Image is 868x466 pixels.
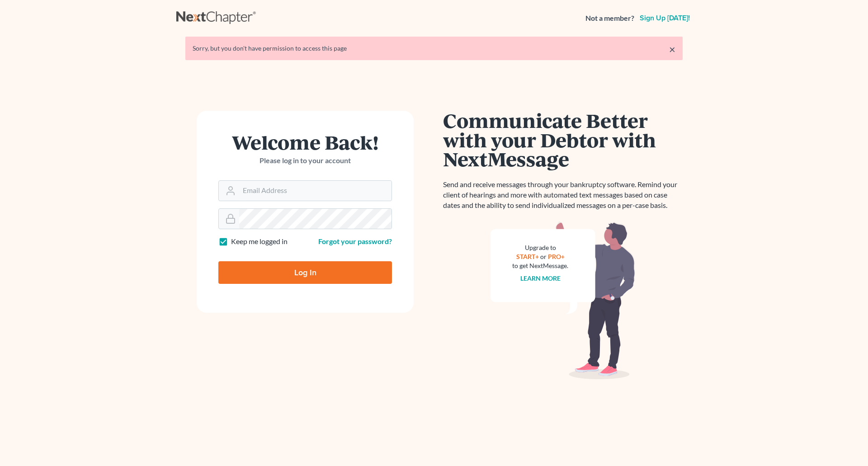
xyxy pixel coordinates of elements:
[520,274,561,282] a: Learn more
[218,132,392,152] h1: Welcome Back!
[231,236,288,247] label: Keep me logged in
[218,261,392,284] input: Log In
[443,179,683,211] p: Send and receive messages through your bankruptcy software. Remind your client of hearings and mo...
[540,253,547,260] span: or
[638,14,692,22] a: Sign up [DATE]!
[548,253,565,260] a: PRO+
[318,237,392,245] a: Forgot your password?
[239,181,392,201] input: Email Address
[443,111,683,169] h1: Communicate Better with your Debtor with NextMessage
[491,221,635,380] img: nextmessage_bg-59042aed3d76b12b5cd301f8e5b87938c9018125f34e5fa2b7a6b67550977c72.svg
[218,155,392,166] p: Please log in to your account
[193,44,675,53] div: Sorry, but you don't have permission to access this page
[512,261,568,270] div: to get NextMessage.
[516,253,539,260] a: START+
[585,13,634,24] strong: Not a member?
[512,243,568,252] div: Upgrade to
[669,44,675,55] a: ×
